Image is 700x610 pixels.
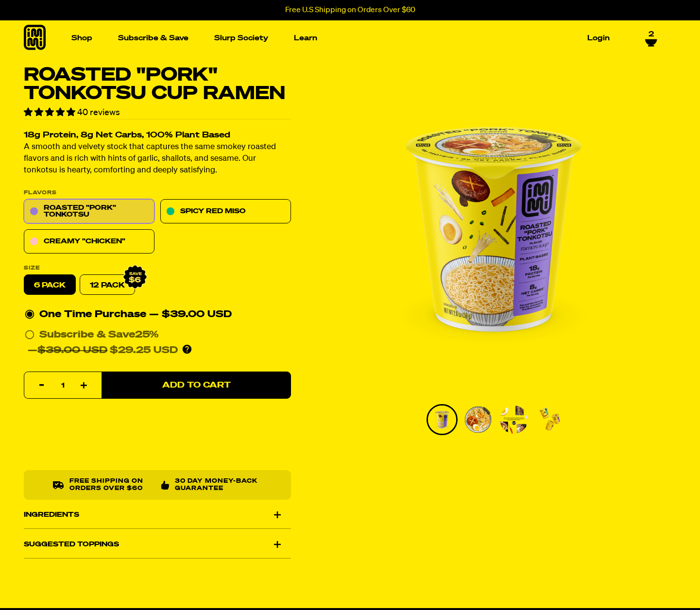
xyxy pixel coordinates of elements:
[500,406,528,434] img: Roasted "Pork" Tonkotsu Cup Ramen
[427,404,458,435] li: Go to slide 1
[175,478,262,492] p: 30 Day Money-Back Guarantee
[428,406,456,434] img: Roasted "Pork" Tonkotsu Cup Ramen
[24,266,291,271] label: Size
[24,108,77,117] span: 4.78 stars
[24,230,154,254] a: Creamy "Chicken"
[68,20,614,56] nav: Main navigation
[24,501,291,528] div: Ingredients
[24,531,291,559] div: Suggested Toppings
[80,275,135,295] a: 12 Pack
[39,327,159,343] div: Subscribe & Save
[102,372,291,399] button: Add to Cart
[285,6,415,15] p: Free U.S Shipping on Orders Over $60
[24,66,291,103] h1: Roasted "Pork" Tonkotsu Cup Ramen
[498,404,529,435] li: Go to slide 3
[330,66,657,392] li: 1 of 4
[135,330,159,340] span: 25%
[464,406,492,434] img: Roasted "Pork" Tonkotsu Cup Ramen
[5,565,102,605] iframe: Marketing Popup
[69,478,153,492] p: Free shipping on orders over $60
[24,275,76,295] label: 6 pack
[462,404,494,435] li: Go to slide 2
[28,343,178,358] div: — $29.25 USD
[37,346,107,356] del: $39.00 USD
[24,132,291,140] h2: 18g Protein, 8g Net Carbs, 100% Plant Based
[645,30,657,47] a: 2
[534,404,565,435] li: Go to slide 4
[30,373,96,400] input: quantity
[583,31,614,46] a: Login
[330,66,657,392] img: Roasted "Pork" Tonkotsu Cup Ramen
[162,381,230,390] span: Add to Cart
[114,31,192,46] a: Subscribe & Save
[210,31,272,46] a: Slurp Society
[330,66,657,392] div: PDP main carousel
[649,30,654,39] span: 2
[24,190,291,196] p: Flavors
[24,142,291,177] p: A smooth and velvety stock that captures the same smokey roasted flavors and is rich with hints o...
[77,108,120,117] span: 40 reviews
[290,31,321,46] a: Learn
[330,404,657,435] div: PDP main carousel thumbnails
[536,406,564,434] img: Roasted "Pork" Tonkotsu Cup Ramen
[68,31,96,46] a: Shop
[149,307,232,322] div: — $39.00 USD
[160,200,291,224] a: Spicy Red Miso
[24,200,154,224] a: Roasted "Pork" Tonkotsu
[25,307,290,322] div: One Time Purchase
